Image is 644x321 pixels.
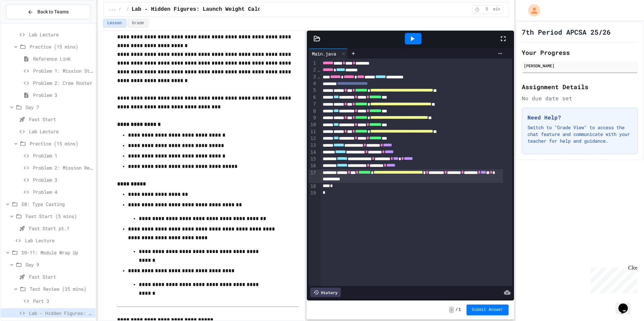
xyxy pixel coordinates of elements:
span: 1 [458,307,461,313]
div: My Account [521,3,542,18]
span: Fast Start [29,273,93,280]
span: / [126,7,129,12]
div: [PERSON_NAME] [524,63,636,69]
span: Problem 3 [33,176,93,183]
span: Problem 1: Mission Status Display [33,67,93,74]
span: Test Review (35 mins) [30,285,93,292]
span: Lab Lecture [29,31,93,38]
span: Fast Start pt.1 [29,225,93,232]
div: 17 [309,170,317,183]
span: Problem 1 [33,152,93,159]
span: Fold line [317,74,320,79]
div: 6 [309,94,317,101]
div: 16 [309,163,317,169]
span: min [493,7,501,12]
button: Grade [128,19,149,28]
span: / [455,307,458,313]
span: ... [109,7,116,12]
span: Part 3 [33,297,93,305]
span: Day 9 [26,261,93,268]
span: Practice (15 mins) [30,140,93,147]
span: Lab - Hidden Figures: Launch Weight Calculator [29,310,93,317]
span: Day 7 [26,104,93,111]
div: 5 [309,87,317,94]
span: 5 [482,7,492,12]
span: Problem 2: Crew Roster [33,79,93,86]
div: 2 [309,67,317,73]
span: D8: Type Casting [22,201,93,208]
span: Back to Teams [37,8,69,15]
span: Problem 3 [33,92,93,99]
iframe: chat widget [616,294,637,314]
span: Problem 4 [33,188,93,195]
span: Problem 2: Mission Resource Calculator [33,164,93,171]
span: Lab - Hidden Figures: Launch Weight Calculator [132,5,281,13]
div: 11 [309,129,317,135]
div: 7 [309,101,317,108]
div: 4 [309,80,317,87]
div: History [310,288,341,297]
div: 9 [309,115,317,121]
div: Main.java [309,50,340,57]
button: Submit Answer [466,305,509,315]
div: Chat with us now!Close [3,3,46,43]
span: / [119,7,121,12]
span: - [449,307,454,313]
div: Main.java [309,48,348,59]
div: 3 [309,74,317,80]
p: Switch to "Grade View" to access the chat feature and communicate with your teacher for help and ... [527,124,632,144]
div: 19 [309,190,317,197]
h3: Need Help? [527,113,632,121]
div: 14 [309,149,317,156]
span: Lab Lecture [25,237,93,244]
span: Fast Start (5 mins) [26,213,93,220]
div: 8 [309,108,317,115]
span: Submit Answer [472,307,504,313]
div: 12 [309,135,317,142]
h2: Assignment Details [522,82,638,92]
button: Lesson [103,19,126,28]
span: D9-11: Module Wrap Up [22,249,93,256]
span: Lab Lecture [29,128,93,135]
div: 15 [309,156,317,163]
span: Practice (15 mins) [30,43,93,50]
div: 1 [309,60,317,67]
span: Fold line [317,67,320,73]
div: 18 [309,183,317,190]
iframe: chat widget [588,265,637,293]
h2: Your Progress [522,48,638,57]
div: 13 [309,142,317,149]
span: Reference Link [33,55,93,62]
span: Fast Start [29,116,93,123]
button: Back to Teams [6,5,90,19]
h1: 7th Period APCSA 25/26 [522,27,611,37]
div: 10 [309,121,317,128]
div: No due date set [522,94,638,102]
